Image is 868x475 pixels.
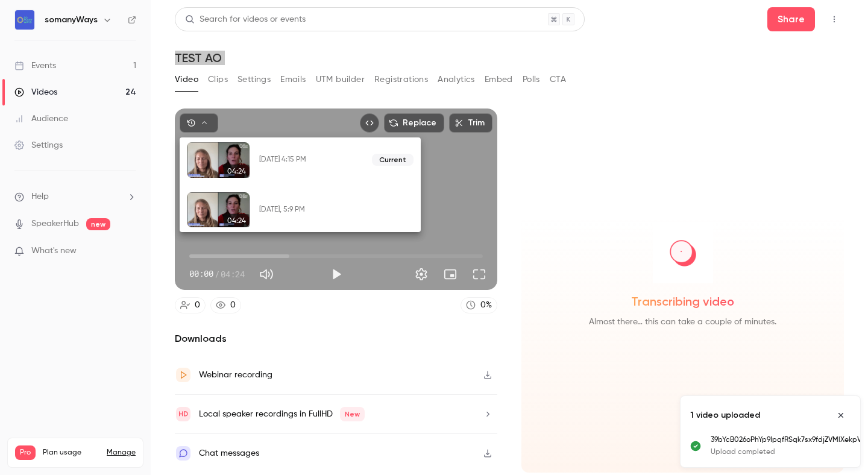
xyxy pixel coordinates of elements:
[394,200,414,219] span: Delete
[372,154,414,166] span: Current
[224,165,250,178] span: 04:24
[259,205,331,215] div: [DATE], 5:9 PM
[259,155,362,165] div: [DATE] 4:15 PM
[224,214,250,227] span: 04:24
